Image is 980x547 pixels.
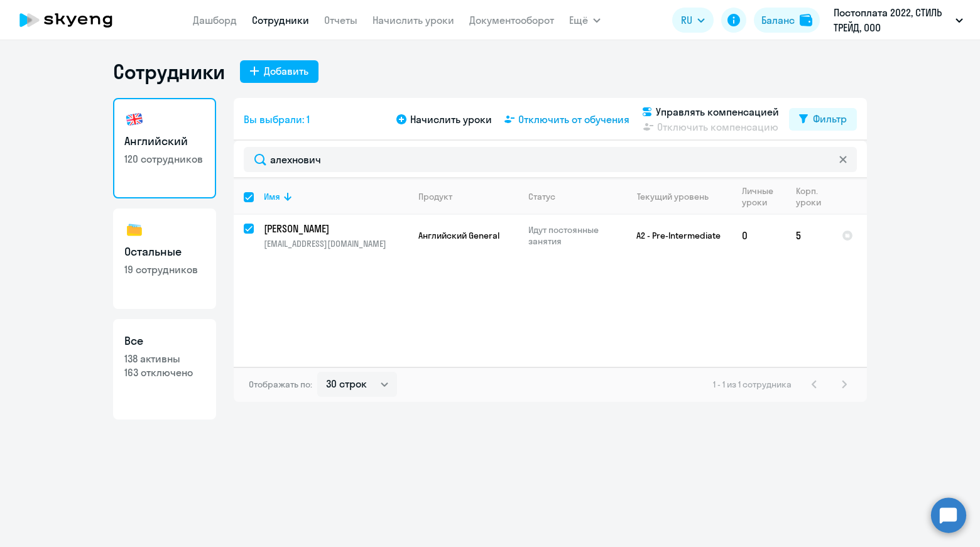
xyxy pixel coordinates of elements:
[113,98,216,198] a: Английский120 сотрудников
[796,185,831,208] div: Корп. уроки
[264,222,406,236] p: [PERSON_NAME]
[786,215,832,256] td: 5
[264,222,408,236] a: [PERSON_NAME]
[742,185,785,208] div: Личные уроки
[569,13,588,28] span: Ещё
[240,60,318,83] button: Добавить
[410,112,492,127] span: Начислить уроки
[418,191,518,202] div: Продукт
[113,59,225,84] h1: Сотрудники
[264,63,308,79] div: Добавить
[124,109,144,129] img: english
[124,133,205,149] h3: Английский
[569,8,601,33] button: Ещё
[800,14,812,26] img: balance
[324,14,357,26] a: Отчеты
[193,14,237,26] a: Дашборд
[113,319,216,420] a: Все138 активны163 отключено
[124,152,205,166] p: 120 сотрудников
[528,191,614,202] div: Статус
[656,104,779,119] span: Управлять компенсацией
[672,8,714,33] button: RU
[713,379,792,390] span: 1 - 1 из 1 сотрудника
[742,185,777,208] div: Личные уроки
[124,263,205,276] p: 19 сотрудников
[761,13,795,28] div: Баланс
[518,112,629,127] span: Отключить от обучения
[124,333,205,349] h3: Все
[373,14,454,26] a: Начислить уроки
[244,147,857,172] input: Поиск по имени, email, продукту или статусу
[827,5,969,35] button: Постоплата 2022, СТИЛЬ ТРЕЙД, ООО
[469,14,554,26] a: Документооборот
[834,5,950,35] p: Постоплата 2022, СТИЛЬ ТРЕЙД, ООО
[264,191,408,202] div: Имя
[637,191,709,202] div: Текущий уровень
[418,230,499,241] span: Английский General
[754,8,820,33] button: Балансbalance
[528,191,555,202] div: Статус
[124,366,205,379] p: 163 отключено
[796,185,823,208] div: Корп. уроки
[264,191,280,202] div: Имя
[625,191,731,202] div: Текущий уровень
[249,379,312,390] span: Отображать по:
[789,108,857,131] button: Фильтр
[252,14,309,26] a: Сотрудники
[124,352,205,366] p: 138 активны
[418,191,452,202] div: Продукт
[813,111,847,126] div: Фильтр
[264,238,408,249] p: [EMAIL_ADDRESS][DOMAIN_NAME]
[113,209,216,309] a: Остальные19 сотрудников
[244,112,310,127] span: Вы выбрали: 1
[124,244,205,260] h3: Остальные
[681,13,692,28] span: RU
[528,224,614,247] p: Идут постоянные занятия
[124,220,144,240] img: others
[615,215,732,256] td: A2 - Pre-Intermediate
[732,215,786,256] td: 0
